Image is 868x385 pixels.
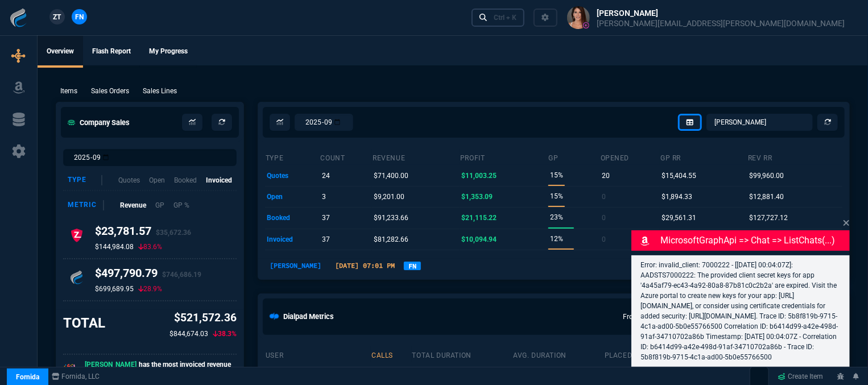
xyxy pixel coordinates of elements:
[170,329,208,339] p: $844,674.03
[91,86,129,96] p: Sales Orders
[747,149,842,165] th: Rev RR
[414,364,511,380] p: 9h 33m
[265,346,371,362] th: user
[143,86,177,96] p: Sales Lines
[514,364,602,380] p: 42s
[85,359,237,380] p: has the most invoiced revenue this month.
[604,346,654,362] th: placed
[371,346,411,362] th: calls
[623,312,661,322] p: From:
[602,168,610,184] p: 20
[550,209,563,225] p: 23%
[322,231,330,247] p: 37
[265,165,320,186] td: quotes
[461,189,493,205] p: $1,353.09
[173,200,189,210] p: GP %
[550,231,563,247] p: 12%
[460,149,548,165] th: Profit
[95,284,134,293] p: $699,689.95
[322,168,330,184] p: 24
[38,36,83,68] a: Overview
[372,149,460,165] th: revenue
[120,200,146,210] p: Revenue
[662,189,693,205] p: $1,894.33
[330,260,399,271] p: [DATE] 07:01 PM
[267,364,369,380] p: [PERSON_NAME]
[602,189,606,205] p: 0
[53,12,61,22] span: ZT
[68,117,130,128] h5: Company Sales
[512,346,604,362] th: avg. duration
[138,284,162,293] p: 28.9%
[660,149,747,165] th: GP RR
[155,200,164,210] p: GP
[640,260,841,362] p: Error: invalid_client: 7000222 - [[DATE] 00:04:07Z]: AADSTS7000222: The provided client secret ke...
[494,13,516,22] div: Ctrl + K
[63,362,76,378] p: 🎉
[550,167,563,183] p: 15%
[661,234,848,247] p: MicrosoftGraphApi => chat => listChats(...)
[374,168,408,184] p: $71,400.00
[373,364,410,380] p: 1070
[265,260,326,271] p: [PERSON_NAME]
[283,311,334,322] h5: Dialpad Metrics
[265,229,320,250] td: invoiced
[461,231,497,247] p: $10,094.94
[95,266,201,284] h4: $497,790.79
[68,175,102,185] div: Type
[606,364,652,380] p: 825
[374,189,404,205] p: $9,201.00
[374,231,408,247] p: $81,282.66
[95,242,134,251] p: $144,984.08
[174,175,197,185] p: Booked
[140,36,197,68] a: My Progress
[95,224,191,242] h4: $23,781.57
[322,189,326,205] p: 3
[662,168,697,184] p: $15,404.55
[461,168,497,184] p: $11,003.25
[774,368,828,385] a: Create Item
[548,149,600,165] th: GP
[600,149,660,165] th: opened
[85,361,137,370] span: [PERSON_NAME]
[213,329,237,339] p: 38.3%
[662,210,697,226] p: $29,561.31
[602,231,606,247] p: 0
[118,175,140,185] p: Quotes
[63,314,105,332] h3: TOTAL
[412,346,513,362] th: total duration
[206,175,232,185] p: Invoiced
[404,262,421,270] a: FN
[320,149,373,165] th: count
[265,149,320,165] th: type
[170,310,237,326] p: $521,572.36
[156,229,191,237] span: $35,672.36
[461,210,497,226] p: $21,115.22
[68,200,104,210] div: Metric
[265,208,320,229] td: booked
[749,189,784,205] p: $12,881.40
[138,242,162,251] p: 83.6%
[749,210,788,226] p: $127,727.12
[374,210,408,226] p: $91,233.66
[60,86,77,96] p: Items
[322,210,330,226] p: 37
[83,36,140,68] a: Flash Report
[75,12,84,22] span: FN
[265,186,320,207] td: open
[550,188,563,204] p: 15%
[749,168,784,184] p: $99,960.00
[149,175,165,185] p: Open
[48,371,104,382] a: msbcCompanyName
[602,210,606,226] p: 0
[162,271,201,279] span: $746,686.19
